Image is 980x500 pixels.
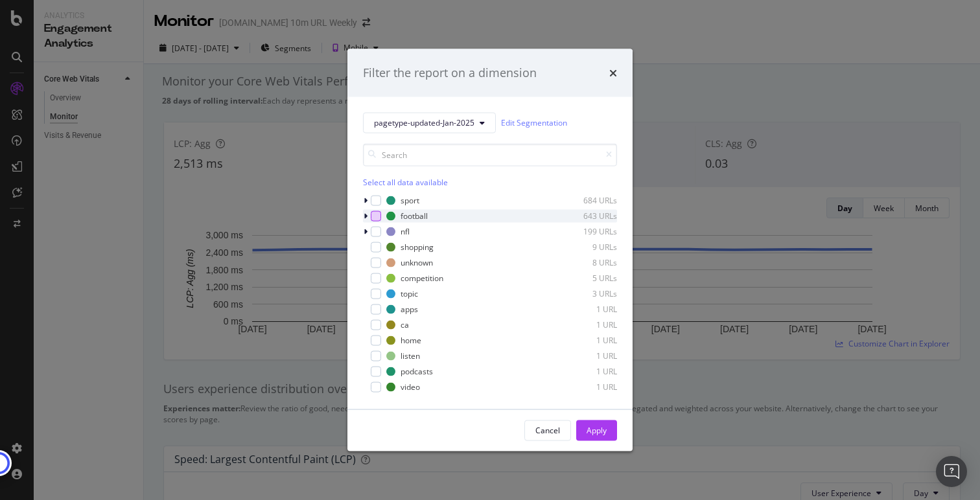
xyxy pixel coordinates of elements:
[535,425,560,436] div: Cancel
[554,273,617,284] div: 5 URLs
[609,65,617,82] div: times
[401,366,433,377] div: podcasts
[401,304,418,315] div: apps
[554,257,617,268] div: 8 URLs
[374,117,474,128] span: pagetype-updated-Jan-2025
[554,319,617,330] div: 1 URL
[401,242,434,253] div: shopping
[524,420,571,440] button: Cancel
[363,176,617,187] div: Select all data available
[363,112,496,133] button: pagetype-updated-Jan-2025
[554,242,617,253] div: 9 URLs
[401,273,443,284] div: competition
[347,49,633,451] div: modal
[401,195,419,206] div: sport
[936,456,967,487] div: Open Intercom Messenger
[554,195,617,206] div: 684 URLs
[576,420,617,440] button: Apply
[554,335,617,346] div: 1 URL
[587,425,607,436] div: Apply
[554,381,617,392] div: 1 URL
[554,304,617,315] div: 1 URL
[401,257,433,268] div: unknown
[501,116,567,130] a: Edit Segmentation
[401,288,418,299] div: topic
[401,210,428,222] div: football
[554,350,617,361] div: 1 URL
[401,335,421,346] div: home
[401,226,410,237] div: nfl
[401,381,420,392] div: video
[401,319,409,330] div: ca
[554,288,617,299] div: 3 URLs
[363,65,537,82] div: Filter the report on a dimension
[554,366,617,377] div: 1 URL
[554,210,617,222] div: 643 URLs
[554,226,617,237] div: 199 URLs
[401,350,420,361] div: listen
[363,143,617,166] input: Search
